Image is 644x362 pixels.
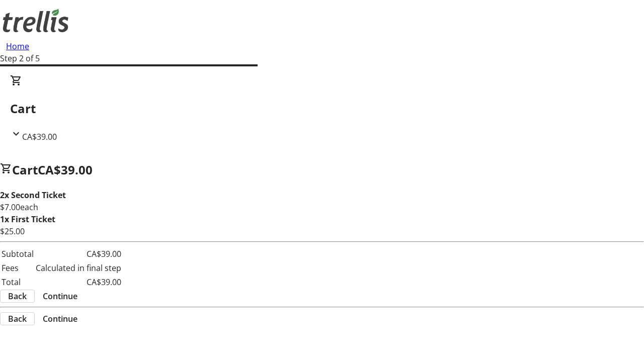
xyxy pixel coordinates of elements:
[43,313,77,325] span: Continue
[35,290,86,302] button: Continue
[35,313,86,325] button: Continue
[1,261,34,275] td: Fees
[22,131,57,142] span: CA$39.00
[8,313,27,325] span: Back
[10,74,634,143] div: CartCA$39.00
[35,276,122,289] td: CA$39.00
[38,161,93,178] span: CA$39.00
[1,247,34,260] td: Subtotal
[35,261,122,275] td: Calculated in final step
[1,276,34,289] td: Total
[8,290,27,302] span: Back
[35,247,122,260] td: CA$39.00
[43,290,77,302] span: Continue
[10,100,634,118] h2: Cart
[12,161,38,178] span: Cart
